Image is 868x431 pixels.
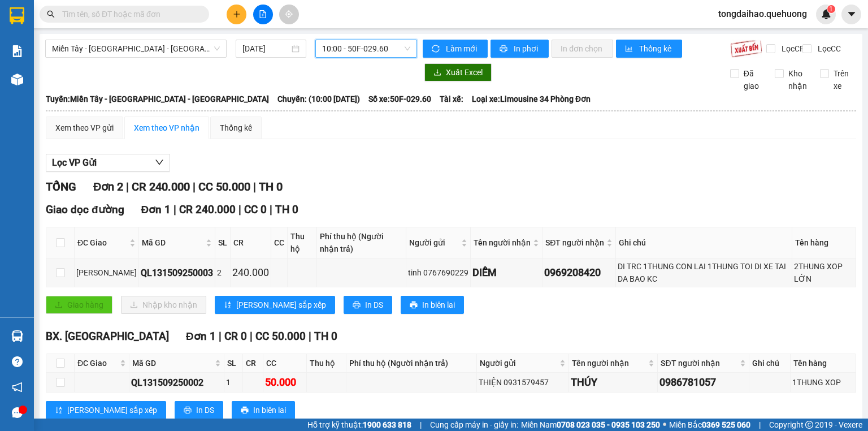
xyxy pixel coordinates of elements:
[569,373,658,393] td: THÚY
[285,10,293,18] span: aim
[62,8,196,20] input: Tìm tên, số ĐT hoặc mã đơn
[129,373,224,393] td: QL131509250002
[792,376,854,389] div: 1THUNG XOP
[827,5,835,13] sup: 1
[224,301,232,310] span: sort-ascending
[52,156,97,170] span: Lọc VP Gửi
[663,423,666,427] span: ⚪️
[263,354,307,373] th: CC
[220,122,252,134] div: Thống kê
[46,203,124,216] span: Giao dọc đường
[317,227,407,258] th: Phí thu hộ (Người nhận trả)
[410,301,418,310] span: printer
[474,236,531,249] span: Tên người nhận
[12,382,23,393] span: notification
[179,203,236,216] span: CR 240.000
[226,376,241,389] div: 1
[173,203,176,216] span: |
[471,258,542,287] td: DIỄM
[46,401,166,419] button: sort-ascending[PERSON_NAME] sắp xếp
[288,227,317,258] th: Thu hộ
[472,265,540,281] div: DIỄM
[552,40,613,58] button: In đơn chọn
[792,227,856,258] th: Tên hàng
[521,419,660,431] span: Miền Nam
[307,419,411,431] span: Hỗ trợ kỹ thuật:
[270,203,272,216] span: |
[730,40,762,58] img: 9k=
[500,45,509,54] span: printer
[813,42,843,55] span: Lọc CC
[659,374,747,390] div: 0986781057
[238,203,241,216] span: |
[408,266,468,279] div: tinh 0767690229
[420,419,422,431] span: |
[791,354,856,373] th: Tên hàng
[571,374,656,390] div: THÚY
[841,5,861,24] button: caret-down
[232,401,295,419] button: printerIn biên lai
[231,227,271,258] th: CR
[55,122,114,134] div: Xem theo VP gửi
[661,357,737,369] span: SĐT người nhận
[639,42,673,55] span: Thống kê
[46,154,170,172] button: Lọc VP Gửi
[401,296,464,314] button: printerIn biên lai
[479,376,567,389] div: THIỆN 0931579457
[432,45,441,54] span: sync
[184,406,192,415] span: printer
[346,354,477,373] th: Phí thu hộ (Người nhận trả)
[253,404,286,416] span: In biên lai
[777,42,806,55] span: Lọc CR
[236,299,326,311] span: [PERSON_NAME] sắp xếp
[46,330,169,343] span: BX. [GEOGRAPHIC_DATA]
[430,419,518,431] span: Cung cấp máy in - giấy in:
[805,421,813,429] span: copyright
[344,296,392,314] button: printerIn DS
[131,376,222,390] div: QL131509250002
[572,357,646,369] span: Tên người nhận
[433,68,441,77] span: download
[829,5,833,13] span: 1
[616,227,792,258] th: Ghi chú
[749,354,791,373] th: Ghi chú
[77,357,118,369] span: ĐC Giao
[759,419,761,431] span: |
[11,330,23,342] img: warehouse-icon
[514,42,540,55] span: In phơi
[11,45,23,57] img: solution-icon
[440,93,463,105] span: Tài xế:
[46,94,269,104] b: Tuyến: Miền Tây - [GEOGRAPHIC_DATA] - [GEOGRAPHIC_DATA]
[233,10,241,18] span: plus
[126,180,129,193] span: |
[224,330,247,343] span: CR 0
[244,203,267,216] span: CC 0
[424,63,492,81] button: downloadXuất Excel
[243,354,263,373] th: CR
[446,42,479,55] span: Làm mới
[309,330,311,343] span: |
[10,7,24,24] img: logo-vxr
[46,296,112,314] button: uploadGiao hàng
[542,258,616,287] td: 0969208420
[709,7,816,21] span: tongdaihao.quehuong
[132,357,212,369] span: Mã GD
[46,180,76,193] span: TỔNG
[93,180,123,193] span: Đơn 2
[227,5,246,24] button: plus
[198,180,250,193] span: CC 50.000
[271,227,288,258] th: CC
[739,67,767,92] span: Đã giao
[132,180,190,193] span: CR 240.000
[134,122,199,134] div: Xem theo VP nhận
[217,266,228,279] div: 2
[314,330,337,343] span: TH 0
[67,404,157,416] span: [PERSON_NAME] sắp xếp
[11,74,23,85] img: warehouse-icon
[625,45,635,54] span: bar-chart
[196,404,214,416] span: In DS
[472,93,591,105] span: Loại xe: Limousine 34 Phòng Đơn
[232,265,269,281] div: 240.000
[545,236,604,249] span: SĐT người nhận
[242,42,289,55] input: 15/09/2025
